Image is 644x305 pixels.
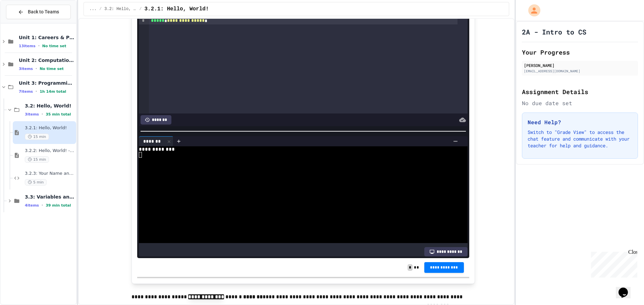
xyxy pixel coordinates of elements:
div: [EMAIL_ADDRESS][DOMAIN_NAME] [524,69,636,74]
p: Switch to "Grade View" to access the chat feature and communicate with your teacher for help and ... [528,129,632,149]
span: 3.2.3: Your Name and Favorite Movie [25,171,75,176]
span: Unit 3: Programming Fundamentals [19,80,75,86]
span: Unit 2: Computational Thinking & Problem-Solving [19,57,75,63]
iframe: chat widget [616,278,637,298]
span: • [38,43,40,49]
span: 35 min total [46,112,71,117]
span: 3.2: Hello, World! [25,103,75,109]
span: ... [89,6,97,12]
div: No due date set [522,99,638,107]
span: Back to Teams [28,8,59,15]
span: 3.2.1: Hello, World! [25,125,75,131]
h1: 2A - Intro to CS [522,27,586,36]
span: 3.3: Variables and Data Types [25,194,75,200]
span: 15 min [25,134,49,140]
span: 39 min total [46,203,71,208]
h2: Your Progress [522,48,638,57]
span: Unit 1: Careers & Professionalism [19,34,75,41]
span: No time set [40,67,64,71]
button: Back to Teams [6,5,71,19]
div: Chat with us now!Close [3,3,46,43]
span: 13 items [19,44,36,48]
span: / [99,6,102,12]
div: My Account [521,3,542,18]
span: • [42,203,43,208]
h2: Assignment Details [522,87,638,96]
span: 3.2.1: Hello, World! [144,5,209,13]
span: 4 items [25,203,39,208]
span: 3 items [25,112,39,117]
h3: Need Help? [528,118,632,126]
span: • [36,89,37,94]
span: No time set [42,44,66,48]
span: • [42,111,43,117]
span: 15 min [25,156,49,163]
span: 1h 14m total [40,89,66,94]
span: / [139,6,142,12]
span: 3.2: Hello, World! [104,6,137,12]
span: 7 items [19,89,33,94]
div: [PERSON_NAME] [524,62,636,68]
iframe: chat widget [588,249,637,278]
span: 3.2.2: Hello, World! - Review [25,148,75,154]
span: 5 min [25,179,47,185]
span: 3 items [19,67,33,71]
span: • [36,66,37,71]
